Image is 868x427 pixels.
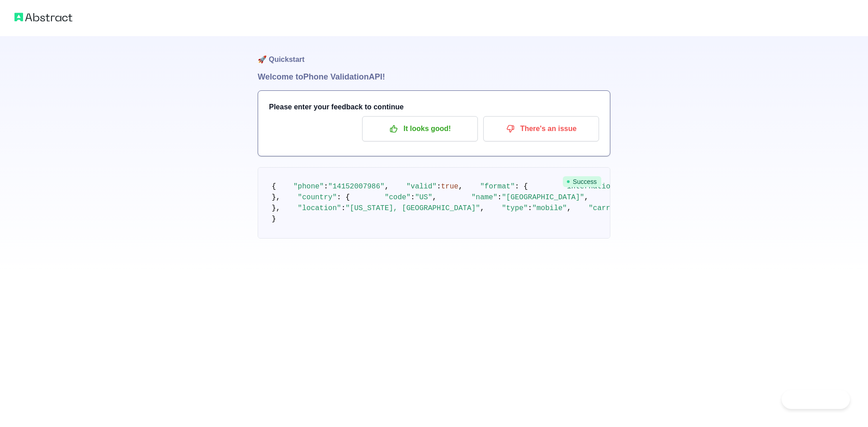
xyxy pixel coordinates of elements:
span: : { [337,193,350,202]
span: { [272,183,276,191]
span: "country" [298,193,337,202]
h1: 🚀 Quickstart [258,36,610,70]
span: : [324,183,328,191]
span: "carrier" [589,204,627,212]
span: , [458,183,463,191]
span: "US" [415,193,432,202]
span: "location" [298,204,341,212]
iframe: Toggle Customer Support [782,390,850,409]
span: : [437,183,441,191]
button: There's an issue [483,116,599,141]
span: Success [563,176,601,187]
p: There's an issue [490,121,592,136]
code: }, }, } [272,183,845,223]
span: "[US_STATE], [GEOGRAPHIC_DATA]" [345,204,480,212]
span: : [528,204,533,212]
span: "[GEOGRAPHIC_DATA]" [502,193,584,202]
span: "code" [385,193,411,202]
span: true [441,183,458,191]
span: : [410,193,415,202]
span: "valid" [406,183,437,191]
span: "type" [502,204,528,212]
span: "phone" [293,183,324,191]
h3: Please enter your feedback to continue [269,102,599,113]
h1: Welcome to Phone Validation API! [258,70,610,83]
span: "international" [562,183,627,191]
span: , [567,204,571,212]
span: , [480,204,485,212]
span: "format" [480,183,515,191]
span: , [385,183,389,191]
img: Abstract logo [14,11,72,23]
span: , [432,193,437,202]
span: : [341,204,346,212]
p: It looks good! [369,121,471,136]
button: It looks good! [362,116,478,141]
span: "mobile" [532,204,567,212]
span: : { [515,183,528,191]
span: "14152007986" [328,183,385,191]
span: "name" [472,193,498,202]
span: : [497,193,502,202]
span: , [584,193,589,202]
